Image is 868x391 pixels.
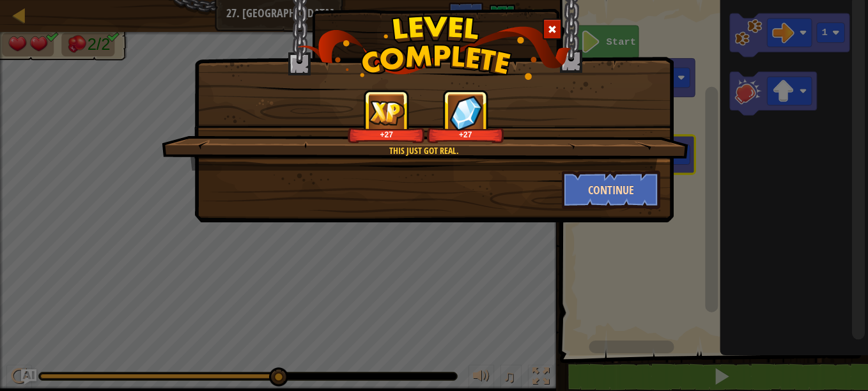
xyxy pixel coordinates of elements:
[430,130,502,139] div: +27
[369,100,405,125] img: reward_icon_xp.png
[449,95,483,130] img: reward_icon_gems.png
[222,144,626,157] div: This just got real.
[562,171,661,209] button: Continue
[350,130,422,139] div: +27
[297,15,571,80] img: level_complete.png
